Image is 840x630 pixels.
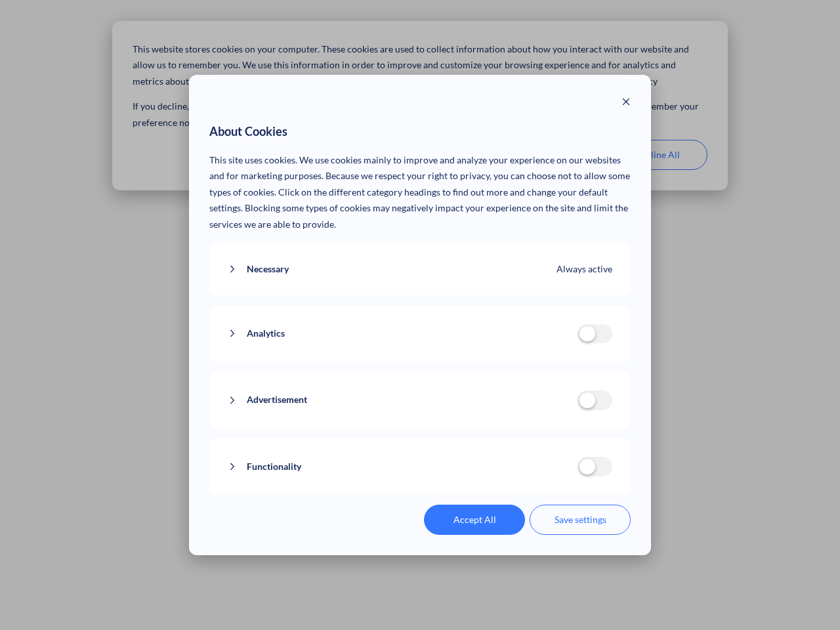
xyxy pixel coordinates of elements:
[228,459,577,475] button: Functionality
[621,95,631,112] button: Close modal
[228,392,577,408] button: Advertisement
[247,325,285,342] span: Analytics
[228,325,577,342] button: Analytics
[556,261,612,278] span: Always active
[530,505,631,535] button: Save settings
[247,261,289,278] span: Necessary
[424,505,525,535] button: Accept All
[228,261,557,278] button: Necessary
[247,392,307,408] span: Advertisement
[774,567,840,630] iframe: Chat Widget
[209,152,631,233] p: This site uses cookies. We use cookies mainly to improve and analyze your experience on our websi...
[247,459,301,475] span: Functionality
[209,121,287,142] span: About Cookies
